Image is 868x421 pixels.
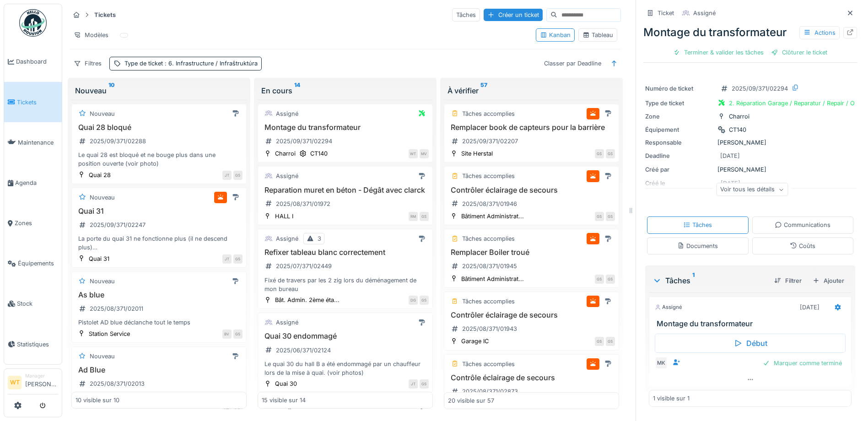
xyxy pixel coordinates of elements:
div: 2025/08/371/02013 [90,379,145,388]
h3: Remplacer Boiler troué [448,248,615,257]
a: Stock [4,284,62,324]
span: Maintenance [18,138,58,147]
div: Assigné [276,109,298,118]
span: Stock [17,299,58,308]
div: Assigné [276,172,298,180]
div: GS [233,171,243,180]
h3: Montage du transformateur [262,123,429,132]
sup: 1 [692,275,695,286]
div: Tâches [452,8,480,22]
div: Nouveau [90,277,115,286]
div: Le quai 30 du hall B a été endommagé par un chauffeur lors de la mise à quai. (voir photos) [262,360,429,377]
div: JT [222,171,232,180]
div: Type de ticket [645,99,714,108]
div: Tableau [582,31,613,39]
a: WT Manager[PERSON_NAME] [8,372,58,394]
div: GS [233,329,243,339]
div: GS [420,296,429,305]
div: Début [655,334,846,353]
div: GS [233,254,243,264]
a: Zones [4,203,62,243]
sup: 57 [480,85,487,96]
span: Dashboard [16,57,58,66]
div: Clôturer le ticket [767,46,831,59]
h3: Remplacer book de capteurs pour la barrière [448,123,615,132]
div: Quai 30 [275,379,297,388]
div: 2025/08/371/02873 [462,387,518,396]
div: 10 visible sur 10 [75,396,119,405]
div: GS [595,149,604,158]
div: 2025/09/371/02294 [276,137,332,146]
div: GS [606,212,615,221]
h3: Contrôler éclairage de secours [448,186,615,194]
div: En cours [261,85,429,96]
div: JT [409,379,418,389]
div: Filtrer [771,275,805,287]
div: Responsable [645,138,714,147]
div: Marquer comme terminé [759,357,846,369]
h3: Montage du transformateur [657,319,847,328]
div: Filtres [70,57,106,70]
div: Actions [799,26,840,39]
div: GS [420,212,429,221]
div: GS [595,212,604,221]
div: Assigné [655,303,682,311]
div: [DATE] [720,151,740,160]
div: Site Herstal [461,149,493,158]
li: WT [8,376,22,389]
div: Fixé de travers par les 2 zig lors du déménagement de mon bureau [262,276,429,293]
div: WT [409,149,418,158]
div: Modèles [70,28,113,42]
div: Bât. Admin. 2ème éta... [275,296,340,304]
div: Numéro de ticket [645,84,714,93]
span: Équipements [18,259,58,268]
h3: Reparation muret en béton - Dégât avec clarck [262,186,429,194]
h3: Quai 28 bloqué [75,123,243,132]
a: Tickets [4,82,62,122]
div: Tâches [683,221,712,229]
div: Coûts [790,242,815,250]
div: La porte du quai 31 ne fonctionne plus (il ne descend plus) Pouvez-vous faire le nécessaire assez... [75,234,243,252]
div: 20 visible sur 57 [448,396,494,405]
li: [PERSON_NAME] [25,372,58,392]
div: 2025/09/371/02288 [90,137,146,146]
div: GS [420,379,429,389]
a: Statistiques [4,324,62,364]
div: Ajouter [809,275,848,287]
div: Communications [775,221,830,229]
div: Nouveau [75,85,243,96]
div: 2025/08/371/01945 [462,262,517,270]
div: BV [222,329,232,339]
div: 2025/08/371/01946 [462,200,517,208]
div: 2025/07/371/02449 [276,262,332,270]
div: GS [595,337,604,346]
span: Statistiques [17,340,58,349]
a: Équipements [4,243,62,284]
span: Agenda [15,178,58,187]
div: Quai 31 [89,254,109,263]
div: Assigné [276,234,298,243]
div: Pistolet AD blue déclanche tout le temps [75,318,243,327]
div: Bâtiment Administrat... [461,275,524,283]
h3: Refixer tableau blanc correctement [262,248,429,257]
div: 2025/08/371/02011 [90,304,143,313]
h3: Ad Blue [75,366,243,374]
div: Nouveau [90,109,115,118]
img: Badge_color-CXgf-gQk.svg [19,9,47,37]
div: 2025/09/371/02247 [90,221,146,229]
div: [PERSON_NAME] [645,165,855,174]
div: À vérifier [447,85,615,96]
div: GS [606,149,615,158]
div: RM [409,212,418,221]
div: GS [606,275,615,284]
div: Documents [677,242,718,250]
div: CT140 [310,149,328,158]
div: Nouveau [90,193,115,202]
div: GS [595,275,604,284]
div: Bâtiment Administrat... [461,212,524,221]
div: Créer un ticket [484,9,543,21]
sup: 10 [108,85,115,96]
div: Ticket [658,9,674,17]
div: Assigné [276,318,298,327]
div: Kanban [540,31,571,39]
